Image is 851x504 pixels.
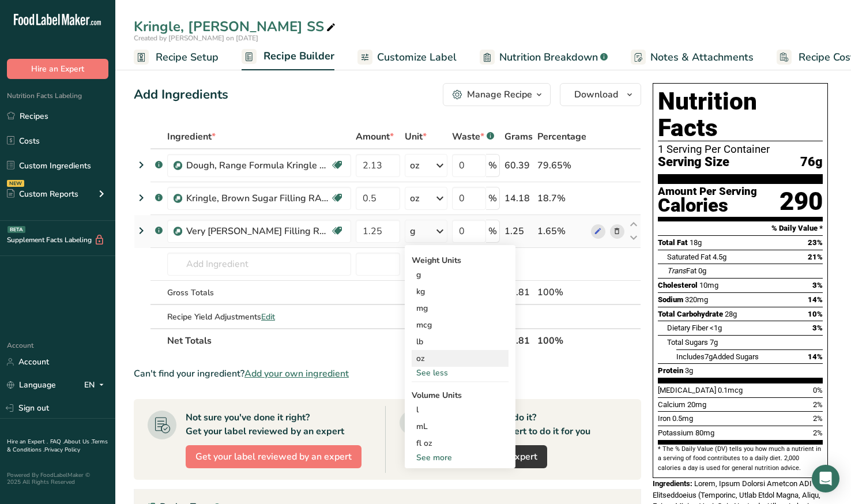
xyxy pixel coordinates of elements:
section: % Daily Value * [658,221,823,235]
span: 23% [808,238,823,247]
div: Powered By FoodLabelMaker © 2025 All Rights Reserved [7,472,108,486]
span: Unit [405,130,427,144]
span: Dietary Fiber [667,324,708,332]
div: kg [412,283,509,300]
span: Serving Size [658,155,729,170]
div: See less [412,367,509,379]
div: 75.81 [504,285,533,299]
span: 2% [813,414,823,423]
div: BETA [7,226,25,233]
span: 320mg [685,295,708,304]
a: Hire an Expert . [7,438,48,446]
span: 0.5mg [672,414,693,423]
div: NEW [7,180,24,187]
span: 0% [813,386,823,394]
span: Recipe Builder [263,48,334,64]
span: Cholesterol [658,281,698,289]
div: Waste [452,130,494,144]
div: EN [84,378,108,392]
div: 14.18 [504,191,533,205]
span: Saturated Fat [667,253,711,261]
span: Total Fat [658,238,688,247]
div: 100% [537,285,586,299]
span: 10% [808,310,823,318]
a: Terms & Conditions . [7,438,108,454]
i: Trans [667,266,686,275]
div: 1.65% [537,224,586,238]
span: Protein [658,366,683,375]
div: Recipe Yield Adjustments [167,311,351,323]
span: 7g [705,352,713,361]
input: Add Ingredient [167,253,351,276]
span: Get your label reviewed by an expert [195,450,352,464]
div: Dough, Range Formula Kringle NTF Reformulation [186,159,330,172]
th: 100% [535,328,589,352]
div: Weight Units [412,254,509,266]
span: 18g [690,238,702,247]
button: Hire an Expert [7,59,108,79]
span: Grams [504,130,533,144]
div: Manage Recipe [467,88,532,101]
span: Sodium [658,295,683,304]
span: 28g [725,310,737,318]
span: 7g [710,338,718,347]
span: 2% [813,428,823,437]
span: 3% [812,281,823,289]
div: Can't find your ingredient? [134,367,641,381]
th: 75.81 [502,328,535,352]
span: Potassium [658,428,694,437]
a: Notes & Attachments [631,44,754,70]
span: Nutrition Breakdown [499,50,598,65]
div: mcg [412,317,509,333]
span: Edit [261,311,275,322]
div: 1.25 [504,224,533,238]
div: Kringle, Brown Sugar Filling RANGE NTF (ACT) [186,191,330,205]
span: Download [574,88,618,101]
button: Manage Recipe [443,83,551,106]
div: 60.39 [504,159,533,172]
div: oz [412,350,509,367]
a: FAQ . [50,438,64,446]
div: Not sure you've done it right? Get your label reviewed by an expert [186,411,344,438]
span: Total Sugars [667,338,708,347]
span: 3% [812,324,823,332]
span: 2% [813,400,823,409]
div: fl oz [416,437,504,449]
div: 1 Serving Per Container [658,144,823,155]
div: lb [412,333,509,350]
span: Ingredients: [653,479,692,488]
div: mL [416,420,504,432]
div: l [416,404,504,416]
div: oz [410,159,419,172]
span: Total Carbohydrate [658,310,723,318]
div: 290 [780,186,823,217]
span: Notes & Attachments [650,50,754,65]
div: Kringle, [PERSON_NAME] SS [134,16,338,37]
a: Language [7,375,56,395]
h1: Nutrition Facts [658,88,823,141]
span: Customize Label [377,50,457,65]
div: Add Ingredients [134,85,228,104]
a: Privacy Policy [44,446,80,454]
div: 79.65% [537,159,586,172]
img: Sub Recipe [174,161,182,170]
div: oz [410,191,419,205]
span: Ingredient [167,130,216,144]
span: 10mg [699,281,718,289]
div: g [410,224,416,238]
span: Calcium [658,400,686,409]
span: 76g [800,155,823,170]
span: 14% [808,352,823,361]
span: 3g [685,366,693,375]
div: See more [412,452,509,464]
span: 14% [808,295,823,304]
span: 80mg [695,428,714,437]
div: 18.7% [537,191,586,205]
div: 0 [504,310,533,324]
span: 0g [698,266,706,275]
button: Download [560,83,641,106]
span: Fat [667,266,696,275]
div: Amount Per Serving [658,186,757,197]
div: mg [412,300,509,317]
button: Get your label reviewed by an expert [186,445,362,468]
